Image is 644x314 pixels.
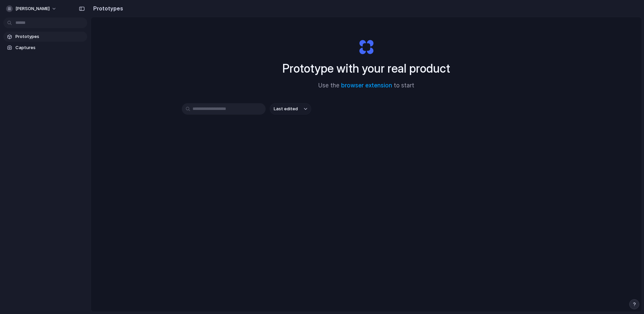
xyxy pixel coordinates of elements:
span: Prototypes [15,33,85,40]
span: Captures [15,44,85,51]
a: browser extension [341,82,392,89]
button: Last edited [270,103,311,115]
a: Prototypes [3,32,87,42]
span: Last edited [274,106,298,112]
button: [PERSON_NAME] [3,3,60,14]
h1: Prototype with your real product [282,60,450,77]
span: [PERSON_NAME] [15,5,50,12]
h2: Prototypes [91,4,123,12]
span: Use the to start [318,81,414,90]
a: Captures [3,43,87,53]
